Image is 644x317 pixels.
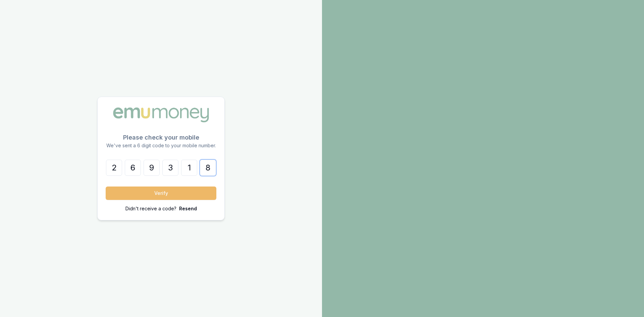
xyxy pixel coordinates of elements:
button: Verify [106,187,216,200]
p: Didn't receive a code? [125,205,176,212]
img: Emu Money [111,105,211,124]
p: Please check your mobile [106,133,216,142]
p: We've sent a 6 digit code to your mobile number. [106,142,216,149]
p: Resend [179,205,197,212]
